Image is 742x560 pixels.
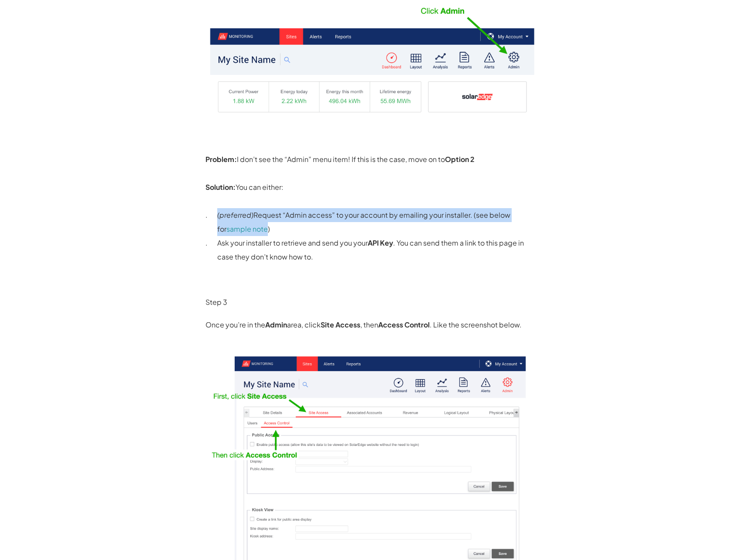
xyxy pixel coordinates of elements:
[205,152,537,194] p: I don’t see the “Admin” menu item! If this is the case, move on to You can either:
[321,320,360,329] strong: Site Access
[205,182,236,192] strong: Solution:
[445,155,475,164] strong: Option 2
[217,210,253,219] em: (preferred)
[368,238,393,247] strong: API Key
[217,208,537,236] p: Request “Admin access” to your account by emailing your installer. (see below for )
[226,224,268,233] a: sample note
[205,155,237,164] strong: Problem:
[205,318,537,332] p: Once you’re in the area, click , then . Like the screenshot below.
[378,320,430,329] strong: Access Control
[217,236,537,264] p: Ask your installer to retrieve and send you your . You can send them a link to this page in case ...
[205,295,537,309] p: Step 3
[265,320,287,329] strong: Admin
